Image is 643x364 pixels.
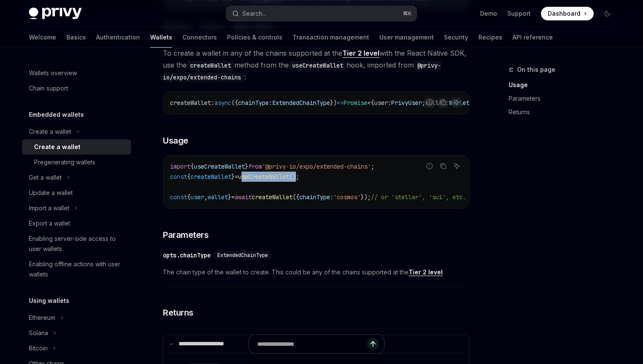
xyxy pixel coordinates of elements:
[252,193,293,201] span: createWallet
[507,9,531,18] a: Support
[29,203,69,213] div: Import a wallet
[344,99,367,107] span: Promise
[22,65,131,81] a: Wallets overview
[299,193,333,201] span: chainType:
[182,27,217,48] a: Connectors
[438,161,449,172] button: Copy the contents from the code block
[235,193,252,201] span: await
[238,99,269,107] span: chainType
[22,341,131,356] button: Toggle Bitcoin section
[22,124,131,139] button: Toggle Create a wallet section
[29,259,126,279] div: Enabling offline actions with user wallets
[204,193,208,201] span: ,
[208,193,228,201] span: wallet
[22,216,131,231] a: Export a wallet
[34,157,95,167] div: Pregenerating wallets
[29,296,69,306] h5: Using wallets
[211,99,214,107] span: :
[235,173,238,181] span: =
[248,163,262,170] span: from
[245,163,248,170] span: }
[478,27,502,48] a: Recipes
[163,307,193,319] span: Returns
[22,325,131,341] button: Toggle Solana section
[333,193,361,201] span: 'cosmos'
[29,313,55,323] div: Ethereum
[22,139,131,155] a: Create a wallet
[403,10,412,17] span: ⌘ K
[438,97,449,108] button: Copy the contents from the code block
[227,27,282,48] a: Policies & controls
[231,99,238,107] span: ({
[371,99,374,107] span: {
[444,27,468,48] a: Security
[422,99,425,107] span: ;
[600,7,614,20] button: Toggle dark mode
[191,163,194,170] span: {
[451,161,462,172] button: Ask AI
[29,234,126,254] div: Enabling server-side access to user wallets
[163,229,208,241] span: Parameters
[34,142,80,152] div: Create a wallet
[293,27,369,48] a: Transaction management
[269,99,272,107] span: :
[367,99,371,107] span: <
[262,163,371,170] span: '@privy-io/expo/extended-chains'
[163,135,188,147] span: Usage
[509,105,621,119] a: Returns
[29,83,68,93] div: Chain support
[29,218,70,229] div: Export a wallet
[29,343,48,353] div: Bitcoin
[187,193,191,201] span: {
[231,193,235,201] span: =
[289,173,299,181] span: ();
[191,193,204,201] span: user
[449,99,469,107] span: Wallet
[451,97,462,108] button: Ask AI
[425,99,446,107] span: wallet
[96,27,140,48] a: Authentication
[337,99,344,107] span: =>
[272,99,330,107] span: ExtendedChainType
[228,193,231,201] span: }
[361,193,371,201] span: });
[424,161,435,172] button: Report incorrect code
[330,99,337,107] span: })
[150,27,172,48] a: Wallets
[388,99,391,107] span: :
[424,97,435,108] button: Report incorrect code
[22,170,131,185] button: Toggle Get a wallet section
[187,61,234,70] code: createWallet
[480,9,497,18] a: Demo
[214,99,231,107] span: async
[371,163,374,170] span: ;
[374,99,388,107] span: user
[391,99,422,107] span: PrivyUser
[509,92,621,105] a: Parameters
[29,27,56,48] a: Welcome
[22,310,131,325] button: Toggle Ethereum section
[170,163,191,170] span: import
[509,78,621,92] a: Usage
[29,8,82,20] img: dark logo
[163,267,469,277] span: The chain type of the wallet to create. This could be any of the chains supported at the .
[293,193,299,201] span: ({
[371,193,466,201] span: // or 'stellar', 'sui', etc.
[231,173,235,181] span: }
[217,252,268,259] span: ExtendedChainType
[66,27,86,48] a: Basics
[187,173,191,181] span: {
[29,68,77,78] div: Wallets overview
[541,7,594,20] a: Dashboard
[191,173,231,181] span: createWallet
[238,173,289,181] span: useCreateWallet
[29,188,73,198] div: Update a wallet
[548,9,580,18] span: Dashboard
[22,257,131,282] a: Enabling offline actions with user wallets
[29,328,48,338] div: Solana
[367,338,379,350] button: Send message
[22,81,131,96] a: Chain support
[29,110,84,120] h5: Embedded wallets
[257,335,367,353] input: Ask a question...
[517,65,555,75] span: On this page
